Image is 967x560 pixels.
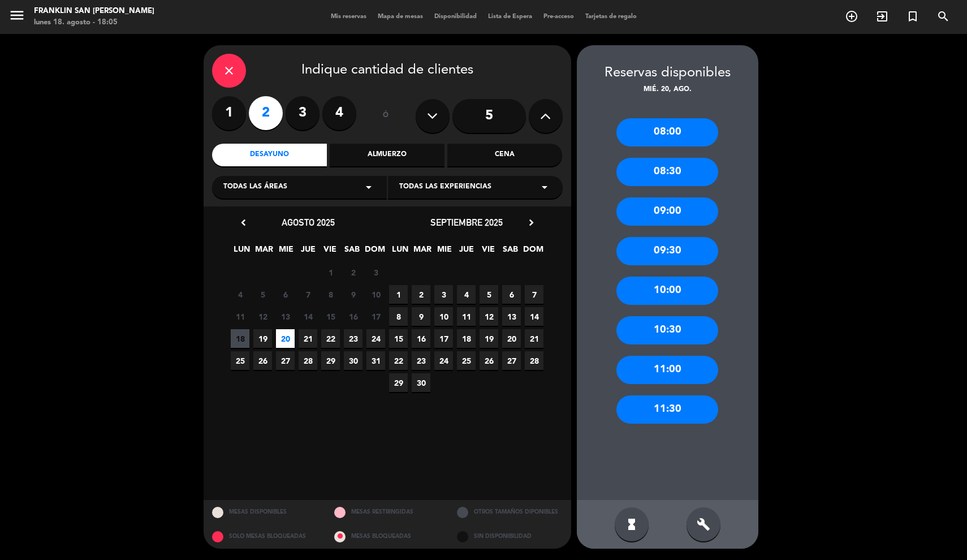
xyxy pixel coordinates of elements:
span: 3 [434,285,453,304]
span: 1 [389,285,408,304]
i: hourglass_full [625,518,638,531]
span: VIE [321,243,339,261]
span: 8 [389,307,408,326]
span: Tarjetas de regalo [580,14,642,20]
div: 10:00 [616,277,718,305]
div: Desayuno [212,144,327,166]
div: 11:30 [616,395,718,424]
div: Almuerzo [330,144,444,166]
span: JUE [299,243,317,261]
span: 28 [525,351,543,370]
span: 7 [525,285,543,304]
i: arrow_drop_down [538,180,551,194]
span: 12 [253,307,272,326]
div: 09:30 [616,237,718,265]
i: chevron_left [238,217,249,229]
span: 5 [480,285,498,304]
i: add_circle_outline [845,10,858,23]
span: Todas las áreas [223,182,287,193]
span: 26 [480,351,498,370]
span: 27 [502,351,521,370]
i: exit_to_app [875,10,889,23]
span: 17 [366,307,385,326]
span: 15 [389,329,408,348]
span: 6 [276,285,295,304]
span: DOM [365,243,383,261]
div: lunes 18. agosto - 18:05 [34,17,154,28]
span: 23 [412,351,430,370]
div: MESAS DISPONIBLES [204,500,326,524]
span: 5 [253,285,272,304]
div: 08:00 [616,118,718,147]
span: 19 [480,329,498,348]
span: 16 [412,329,430,348]
i: arrow_drop_down [362,180,375,194]
span: MAR [254,243,273,261]
label: 4 [322,96,356,130]
span: 21 [525,329,543,348]
span: 30 [344,351,362,370]
span: JUE [457,243,476,261]
span: 4 [231,285,249,304]
span: 2 [412,285,430,304]
span: 20 [276,329,295,348]
span: 19 [253,329,272,348]
div: mié. 20, ago. [577,84,758,96]
span: 25 [457,351,476,370]
span: MIE [435,243,454,261]
label: 1 [212,96,246,130]
span: 25 [231,351,249,370]
span: 24 [366,329,385,348]
i: close [222,64,236,77]
span: 30 [412,373,430,392]
span: 18 [457,329,476,348]
span: agosto 2025 [282,217,335,228]
div: Reservas disponibles [577,62,758,84]
span: 22 [321,329,340,348]
span: 23 [344,329,362,348]
div: ó [368,96,404,136]
span: 20 [502,329,521,348]
span: 16 [344,307,362,326]
div: 08:30 [616,158,718,186]
i: menu [8,7,25,24]
span: 13 [502,307,521,326]
label: 3 [286,96,320,130]
div: SOLO MESAS BLOQUEADAS [204,524,326,549]
div: Franklin San [PERSON_NAME] [34,6,154,17]
div: OTROS TAMAÑOS DIPONIBLES [448,500,571,524]
span: Lista de Espera [482,14,538,20]
span: 22 [389,351,408,370]
span: 15 [321,307,340,326]
span: 21 [299,329,317,348]
span: 3 [366,263,385,282]
span: 18 [231,329,249,348]
i: search [936,10,950,23]
span: Pre-acceso [538,14,580,20]
span: 29 [389,373,408,392]
span: 10 [434,307,453,326]
i: chevron_right [525,217,537,229]
label: 2 [249,96,283,130]
span: Mapa de mesas [372,14,429,20]
span: 8 [321,285,340,304]
span: 2 [344,263,362,282]
span: 17 [434,329,453,348]
span: MIE [277,243,295,261]
span: 11 [231,307,249,326]
button: menu [8,7,25,28]
span: 14 [299,307,317,326]
span: VIE [479,243,498,261]
i: build [697,518,710,531]
span: Todas las experiencias [399,182,491,193]
span: 11 [457,307,476,326]
div: SIN DISPONIBILIDAD [448,524,571,549]
span: SAB [343,243,361,261]
span: 9 [344,285,362,304]
div: Cena [447,144,562,166]
span: septiembre 2025 [430,217,503,228]
span: 31 [366,351,385,370]
span: 24 [434,351,453,370]
div: MESAS BLOQUEADAS [326,524,448,549]
div: MESAS RESTRINGIDAS [326,500,448,524]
